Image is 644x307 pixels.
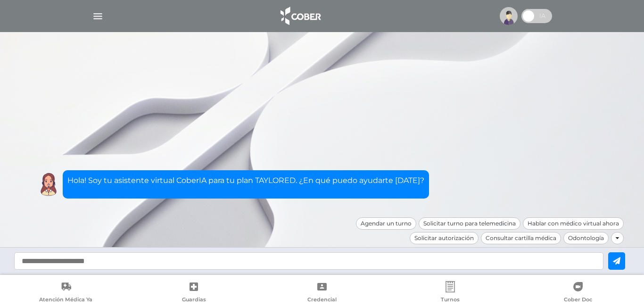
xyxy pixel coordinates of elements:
[307,296,337,305] span: Credencial
[500,7,518,25] img: profile-placeholder.svg
[130,281,258,305] a: Guardias
[258,281,386,305] a: Credencial
[92,10,104,22] img: Cober_menu-lines-white.svg
[182,296,206,305] span: Guardias
[410,232,479,244] div: Solicitar autorización
[67,175,424,186] p: Hola! Soy tu asistente virtual CoberIA para tu plan TAYLORED. ¿En qué puedo ayudarte [DATE]?
[2,281,130,305] a: Atención Médica Ya
[514,281,642,305] a: Cober Doc
[564,296,592,305] span: Cober Doc
[39,296,92,305] span: Atención Médica Ya
[37,173,60,196] img: Cober IA
[523,217,624,230] div: Hablar con médico virtual ahora
[386,281,514,305] a: Turnos
[419,217,520,230] div: Solicitar turno para telemedicina
[481,232,561,244] div: Consultar cartilla médica
[275,5,325,27] img: logo_cober_home-white.png
[441,296,460,305] span: Turnos
[356,217,416,230] div: Agendar un turno
[563,232,609,244] div: Odontología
